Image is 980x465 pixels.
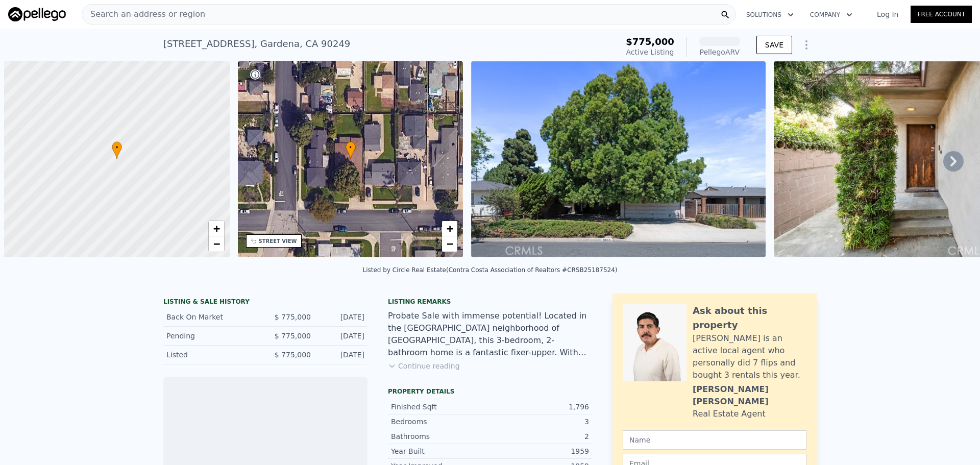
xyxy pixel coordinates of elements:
span: + [447,222,453,235]
div: Bedrooms [391,417,490,427]
div: Ask about this property [693,304,806,332]
div: Pellego ARV [699,47,740,57]
div: Year Built [391,446,490,456]
span: − [447,237,453,250]
span: + [213,222,219,235]
a: Log In [865,9,911,19]
a: Zoom in [209,221,224,236]
span: − [213,237,219,250]
span: • [346,143,356,152]
span: Search an address or region [82,8,205,20]
span: $ 775,000 [275,351,311,359]
a: Free Account [911,6,972,23]
a: Zoom out [442,236,457,252]
span: Active Listing [626,48,674,56]
button: SAVE [756,36,792,54]
input: Name [623,430,806,450]
div: [DATE] [319,350,364,360]
div: LISTING & SALE HISTORY [163,298,367,308]
span: $775,000 [626,36,674,47]
button: Company [802,6,861,24]
a: Zoom in [442,221,457,236]
a: Zoom out [209,236,224,252]
div: Finished Sqft [391,402,490,412]
button: Show Options [796,35,817,55]
span: $ 775,000 [275,313,311,321]
button: Solutions [738,6,802,24]
img: Pellego [8,7,66,21]
div: [PERSON_NAME] is an active local agent who personally did 7 flips and bought 3 rentals this year. [693,332,806,381]
div: Bathrooms [391,431,490,442]
div: [STREET_ADDRESS] , Gardena , CA 90249 [163,37,350,51]
div: Probate Sale with immense potential! Located in the [GEOGRAPHIC_DATA] neighborhood of [GEOGRAPHIC... [388,310,592,359]
div: Listed [166,350,257,360]
span: $ 775,000 [275,332,311,340]
span: • [112,143,122,152]
div: STREET VIEW [259,237,297,245]
div: 2 [490,431,589,442]
div: Pending [166,331,257,341]
div: [DATE] [319,331,364,341]
div: Listing remarks [388,298,592,306]
div: [PERSON_NAME] [PERSON_NAME] [693,383,806,408]
img: Sale: 169666079 Parcel: 52344552 [471,61,766,257]
button: Continue reading [388,361,460,371]
div: Real Estate Agent [693,408,766,420]
div: 1959 [490,446,589,456]
div: Back On Market [166,312,257,322]
div: 3 [490,417,589,427]
div: 1,796 [490,402,589,412]
div: • [112,141,122,159]
div: [DATE] [319,312,364,322]
div: Property details [388,387,592,396]
div: • [346,141,356,159]
div: Listed by Circle Real Estate (Contra Costa Association of Realtors #CRSB25187524) [363,266,618,274]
